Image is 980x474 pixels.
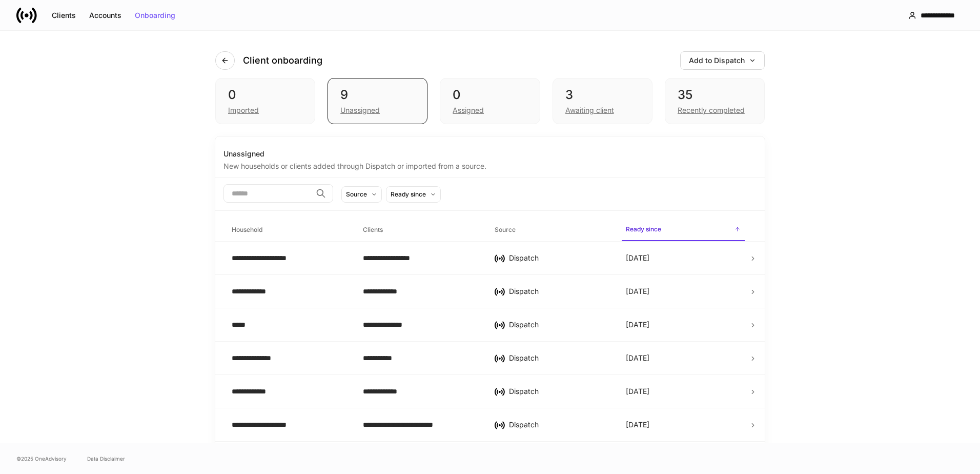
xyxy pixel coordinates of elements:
button: Source [341,186,382,203]
div: 0 [228,87,302,103]
div: Add to Dispatch [689,57,756,64]
div: Unassigned [223,149,757,159]
div: Dispatch [509,386,609,397]
div: 35 [678,87,752,103]
span: Ready since [622,219,745,241]
button: Add to Dispatch [680,51,765,70]
div: 3 [565,87,640,103]
div: Clients [52,12,76,19]
span: © 2025 OneAdvisory [16,455,67,463]
h6: Ready since [626,224,661,234]
p: [DATE] [626,253,649,263]
div: Dispatch [509,253,609,263]
div: Source [346,189,367,199]
div: 9Unassigned [328,78,427,124]
h6: Clients [363,225,383,234]
div: New households or clients added through Dispatch or imported from a source. [223,159,757,171]
p: [DATE] [626,353,649,363]
div: 9 [340,87,415,103]
div: Ready since [391,189,426,199]
div: Accounts [89,12,121,19]
span: Clients [359,220,482,241]
a: Data Disclaimer [87,455,125,463]
button: Clients [45,7,83,24]
div: 3Awaiting client [553,78,652,124]
p: [DATE] [626,420,649,430]
div: 0Assigned [440,78,540,124]
h4: Client onboarding [243,54,322,67]
div: Recently completed [678,105,745,115]
div: Imported [228,105,259,115]
div: Awaiting client [565,105,614,115]
h6: Household [232,225,262,234]
button: Ready since [386,186,441,203]
span: Household [228,220,351,241]
div: Unassigned [340,105,380,115]
div: Dispatch [509,420,609,430]
div: Dispatch [509,353,609,363]
div: Assigned [453,105,484,115]
p: [DATE] [626,386,649,397]
span: Source [491,220,614,241]
button: Onboarding [128,7,182,24]
div: 35Recently completed [665,78,765,124]
div: Dispatch [509,320,609,330]
div: Dispatch [509,286,609,297]
div: Onboarding [135,12,175,19]
h6: Source [495,225,516,234]
button: Accounts [83,7,128,24]
p: [DATE] [626,320,649,330]
div: 0Imported [215,78,315,124]
div: 0 [453,87,527,103]
p: [DATE] [626,286,649,297]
